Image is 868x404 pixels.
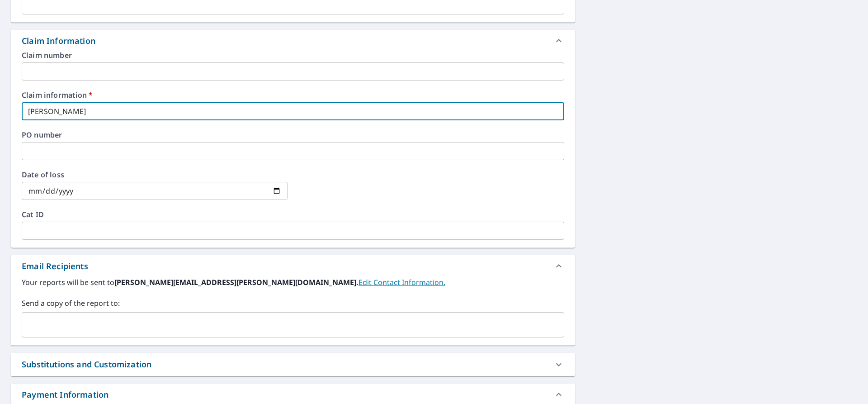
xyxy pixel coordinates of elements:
div: Substitutions and Customization [11,353,575,376]
b: [PERSON_NAME][EMAIL_ADDRESS][PERSON_NAME][DOMAIN_NAME]. [114,277,359,287]
label: Send a copy of the report to: [22,298,564,309]
label: Claim number [22,52,564,59]
div: Payment Information [22,389,108,401]
label: PO number [22,131,564,138]
div: Claim Information [11,30,575,52]
div: Email Recipients [11,255,575,277]
label: Your reports will be sent to [22,277,564,288]
a: EditContactInfo [359,277,445,287]
div: Claim Information [22,35,95,47]
div: Email Recipients [22,260,88,272]
label: Cat ID [22,211,564,218]
label: Date of loss [22,171,288,178]
label: Claim information [22,91,564,99]
div: Substitutions and Customization [22,358,151,371]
